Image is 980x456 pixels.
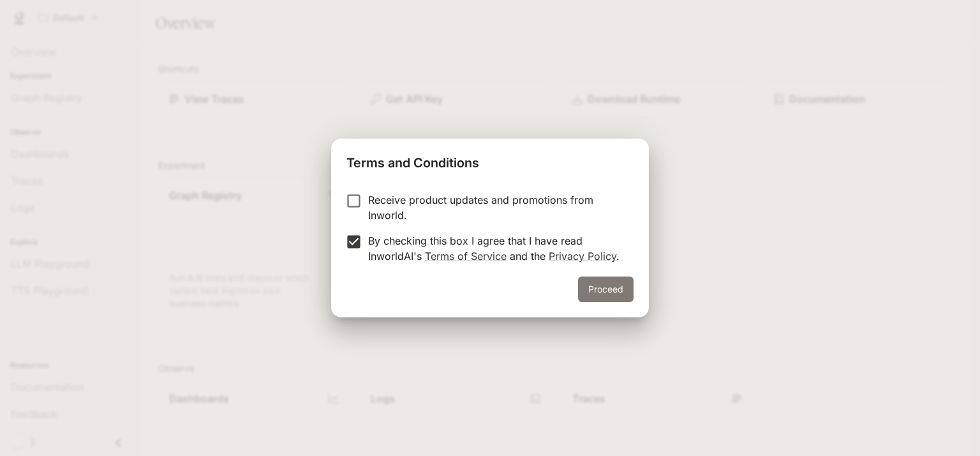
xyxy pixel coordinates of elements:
p: By checking this box I agree that I have read InworldAI's and the . [368,233,623,264]
a: Terms of Service [425,250,507,262]
a: Privacy Policy [549,250,616,262]
button: Proceed [578,277,634,302]
p: Receive product updates and promotions from Inworld. [368,192,623,223]
h2: Terms and Conditions [331,139,649,182]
